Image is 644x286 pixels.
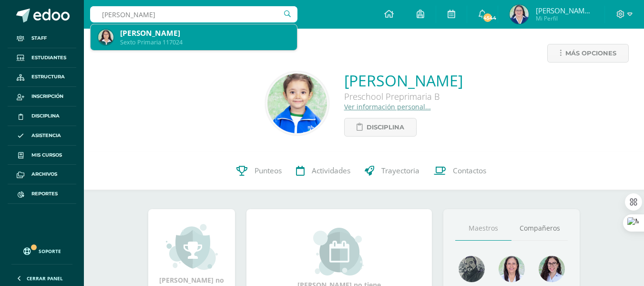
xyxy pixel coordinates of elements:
span: Punteos [255,166,282,176]
span: Cerrar panel [27,275,63,282]
a: Estructura [8,68,76,87]
a: Trayectoria [358,152,427,190]
span: Trayectoria [381,166,419,176]
span: Mi Perfil [536,14,593,22]
span: Reportes [31,190,58,198]
div: [PERSON_NAME] [120,28,289,38]
span: Disciplina [367,118,404,136]
div: Preschool Preprimaria B [344,91,463,102]
a: Ver información personal... [344,102,431,111]
a: Disciplina [344,118,417,137]
a: [PERSON_NAME] [344,70,463,91]
a: Archivos [8,165,76,184]
a: Soporte [11,238,72,262]
a: Más opciones [547,44,629,63]
img: 78f4197572b4db04b380d46154379998.png [499,256,525,282]
a: Compañeros [511,216,568,241]
span: 4544 [482,12,493,23]
a: Maestros [455,216,511,241]
a: Staff [8,29,76,48]
img: event_small.png [313,228,365,275]
a: Reportes [8,184,76,204]
span: Disciplina [31,112,60,120]
span: [PERSON_NAME][US_STATE] [536,6,593,15]
img: 8369efb87e5cb66e5f59332c9f6b987d.png [510,5,529,24]
a: Disciplina [8,106,76,126]
a: Contactos [427,152,493,190]
a: Actividades [289,152,358,190]
a: Estudiantes [8,48,76,68]
span: Archivos [31,170,57,178]
a: Mis cursos [8,146,76,165]
span: Contactos [453,166,486,176]
img: achievement_small.png [166,223,218,271]
span: Más opciones [565,44,616,62]
a: Asistencia [8,126,76,146]
img: 4179e05c207095638826b52d0d6e7b97.png [459,256,485,282]
span: Actividades [312,166,350,176]
span: Estudiantes [31,54,66,62]
span: Asistencia [31,132,61,139]
a: Punteos [229,152,289,190]
input: Busca un usuario... [90,6,297,22]
span: Mis cursos [31,151,62,159]
span: Staff [31,34,47,42]
img: 7fb3ea267ba027be4a16a0c98ee6f3cb.png [267,74,327,133]
img: 2e11c01efca6fc05c1d47e3b721e47b3.png [539,256,565,282]
span: Inscripción [31,93,63,100]
img: 15eb0865d6d49841cced8cfe407d53f0.png [98,30,113,45]
span: Soporte [39,248,61,254]
span: Estructura [31,73,65,81]
a: Inscripción [8,87,76,106]
div: Sexto Primaria 117024 [120,38,289,46]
